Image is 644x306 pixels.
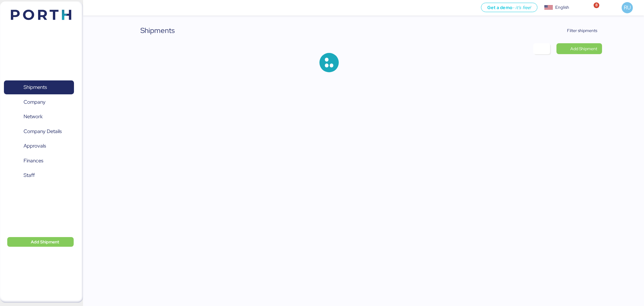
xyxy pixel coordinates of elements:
[24,171,35,180] span: Staff
[4,139,74,153] a: Approvals
[31,238,59,246] span: Add Shipment
[4,125,74,138] a: Company Details
[7,237,74,247] button: Add Shipment
[24,83,47,92] span: Shipments
[570,45,597,52] span: Add Shipment
[24,98,46,106] span: Company
[4,95,74,109] a: Company
[555,25,602,36] button: Filter shipments
[24,142,46,150] span: Approvals
[140,25,175,36] div: Shipments
[555,4,569,11] div: English
[24,112,43,121] span: Network
[87,3,97,13] button: Menu
[624,4,631,11] span: RU
[4,80,74,94] a: Shipments
[4,168,74,182] a: Staff
[4,154,74,168] a: Finances
[556,43,602,54] a: Add Shipment
[4,110,74,124] a: Network
[567,27,597,34] span: Filter shipments
[24,127,62,136] span: Company Details
[24,156,43,165] span: Finances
